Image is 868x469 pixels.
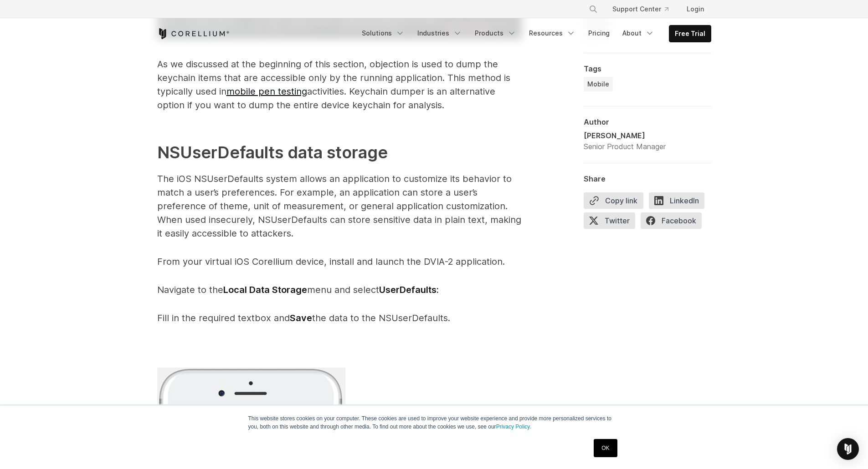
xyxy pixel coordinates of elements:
[157,140,522,165] h2: NSUserDefaults data storage
[469,25,522,41] a: Products
[837,438,859,460] div: Open Intercom Messenger
[356,25,711,42] div: Navigation Menu
[584,117,711,126] div: Author
[584,141,666,152] div: Senior Product Manager
[584,77,613,91] a: Mobile
[226,86,307,97] a: mobile pen testing
[157,283,522,297] p: Navigate to the menu and select
[583,25,615,41] a: Pricing
[157,311,522,325] p: Fill in the required textbox and the data to the NSUserDefaults.
[157,28,230,39] a: Corellium Home
[290,313,312,323] strong: Save
[524,25,581,41] a: Resources
[584,212,641,232] a: Twitter
[584,130,666,141] div: [PERSON_NAME]
[584,64,711,73] div: Tags
[157,172,522,240] p: The iOS NSUserDefaults system allows an application to customize its behavior to match a user’s p...
[584,192,643,209] button: Copy link
[157,255,522,268] p: From your virtual iOS Corellium device, install and launch the DVIA-2 application.
[585,1,601,17] button: Search
[679,1,711,17] a: Login
[669,25,711,42] a: Free Trial
[649,192,710,212] a: LinkedIn
[584,212,635,229] span: Twitter
[412,25,467,41] a: Industries
[223,284,307,295] strong: Local Data Storage
[617,25,660,41] a: About
[594,439,617,457] a: OK
[584,174,711,183] div: Share
[356,25,410,41] a: Solutions
[649,192,704,209] span: LinkedIn
[379,284,439,295] strong: UserDefaults:
[605,1,676,17] a: Support Center
[248,414,620,431] p: This website stores cookies on your computer. These cookies are used to improve your website expe...
[641,212,707,232] a: Facebook
[641,212,702,229] span: Facebook
[157,57,522,126] p: As we discussed at the beginning of this section, objection is used to dump the keychain items th...
[578,1,711,17] div: Navigation Menu
[587,80,609,89] span: Mobile
[496,424,531,430] a: Privacy Policy.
